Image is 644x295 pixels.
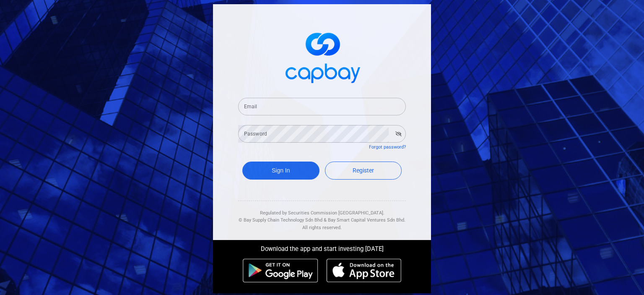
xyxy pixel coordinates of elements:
span: Bay Smart Capital Ventures Sdn Bhd. [328,217,405,223]
a: Register [325,162,402,180]
button: Sign In [242,162,319,180]
div: Regulated by Securities Commission [GEOGRAPHIC_DATA]. & All rights reserved. [238,201,406,232]
img: android [243,258,318,283]
div: Download the app and start investing [DATE] [207,240,437,254]
span: © Bay Supply Chain Technology Sdn Bhd [239,217,322,223]
a: Forgot password? [369,144,406,150]
img: ios [327,258,401,283]
img: logo [280,25,364,88]
span: Register [353,167,374,174]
